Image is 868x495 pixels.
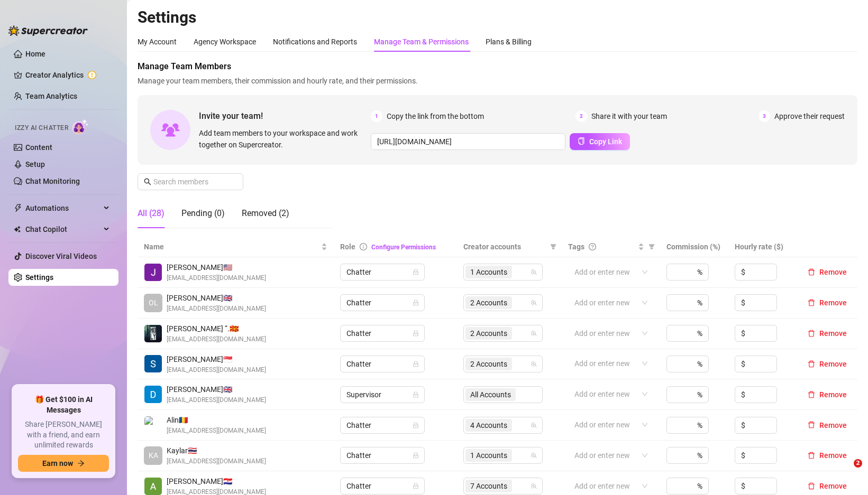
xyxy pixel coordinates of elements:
span: [EMAIL_ADDRESS][DOMAIN_NAME] [167,456,266,466]
h2: Settings [138,7,857,27]
span: team [531,361,537,367]
span: 1 Accounts [465,449,512,462]
button: Remove [803,296,851,309]
span: KA [149,450,158,461]
span: Chat Copilot [25,221,100,238]
span: copy [578,137,585,145]
span: team [531,422,537,428]
span: info-circle [360,243,367,250]
span: [PERSON_NAME] 🇸🇬 [167,353,266,365]
span: 3 [759,110,770,122]
span: Chatter [346,478,418,494]
span: 2 Accounts [470,358,507,370]
a: Configure Permissions [371,244,436,251]
span: delete [808,482,815,490]
span: 2 Accounts [470,328,507,339]
a: Discover Viral Videos [25,252,97,260]
span: Earn now [42,459,73,468]
span: 1 Accounts [470,266,507,278]
iframe: Intercom live chat [832,459,857,484]
span: Remove [819,421,847,429]
span: Remove [819,390,847,399]
span: Add team members to your workspace and work together on Supercreator. [199,127,367,151]
span: lock [413,391,419,398]
a: Content [25,143,52,152]
span: [PERSON_NAME] 🇬🇧 [167,384,266,395]
span: Manage Team Members [138,60,857,73]
span: 2 [575,110,587,122]
span: 1 Accounts [465,266,512,278]
span: 🎁 Get $100 in AI Messages [18,395,109,415]
button: Remove [803,419,851,432]
span: lock [413,422,419,428]
span: Name [144,241,319,253]
div: Pending (0) [181,207,225,220]
span: lock [413,361,419,367]
span: filter [646,239,657,255]
span: 2 Accounts [465,296,512,309]
span: 4 Accounts [470,419,507,431]
span: [PERSON_NAME] 🇺🇸 [167,261,266,273]
span: filter [550,244,556,250]
span: Creator accounts [463,241,546,253]
span: Chatter [346,417,418,433]
span: 7 Accounts [470,480,507,492]
img: Simon Ovčar [144,355,162,372]
span: Remove [819,298,847,307]
span: [EMAIL_ADDRESS][DOMAIN_NAME] [167,365,266,375]
span: delete [808,299,815,306]
span: search [144,178,151,185]
span: filter [648,244,655,250]
span: 2 Accounts [465,327,512,340]
span: Tags [568,241,584,253]
div: Plans & Billing [486,36,532,48]
button: Copy Link [570,133,630,150]
span: [EMAIL_ADDRESS][DOMAIN_NAME] [167,426,266,436]
th: Name [138,237,334,257]
span: 2 [854,459,862,468]
span: Copy Link [589,137,622,146]
span: [PERSON_NAME] “. 🇲🇰 [167,323,266,334]
th: Hourly rate ($) [728,237,797,257]
span: 7 Accounts [465,480,512,492]
a: Team Analytics [25,92,77,100]
div: All (28) [138,207,165,220]
span: Chatter [346,295,418,311]
span: team [531,483,537,489]
span: Izzy AI Chatter [15,123,68,133]
span: Share it with your team [591,110,667,122]
img: AI Chatter [72,119,89,134]
span: 1 [371,110,382,122]
img: Alin [144,416,162,434]
span: Invite your team! [199,109,371,123]
button: Remove [803,388,851,401]
span: OL [149,297,158,309]
span: Chatter [346,447,418,463]
span: delete [808,452,815,459]
span: Role [340,242,355,251]
img: Jacob Urbanek [144,264,162,281]
span: 4 Accounts [465,419,512,432]
span: delete [808,391,815,398]
a: Setup [25,160,45,169]
span: filter [548,239,559,255]
span: arrow-right [77,460,85,467]
span: 2 Accounts [465,358,512,370]
div: Notifications and Reports [273,36,357,48]
span: delete [808,330,815,337]
span: [EMAIL_ADDRESS][DOMAIN_NAME] [167,395,266,405]
span: delete [808,421,815,428]
a: Creator Analytics exclamation-circle [25,67,110,83]
button: Remove [803,449,851,462]
button: Earn nowarrow-right [18,455,109,472]
div: My Account [138,36,177,48]
span: Remove [819,268,847,276]
span: [EMAIL_ADDRESS][DOMAIN_NAME] [167,273,266,283]
button: Remove [803,266,851,278]
span: lock [413,300,419,306]
a: Home [25,50,45,58]
span: Kaylar 🇹🇭 [167,445,266,456]
div: Manage Team & Permissions [374,36,469,48]
span: Manage your team members, their commission and hourly rate, and their permissions. [138,75,857,87]
img: Daniel jones [144,386,162,403]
